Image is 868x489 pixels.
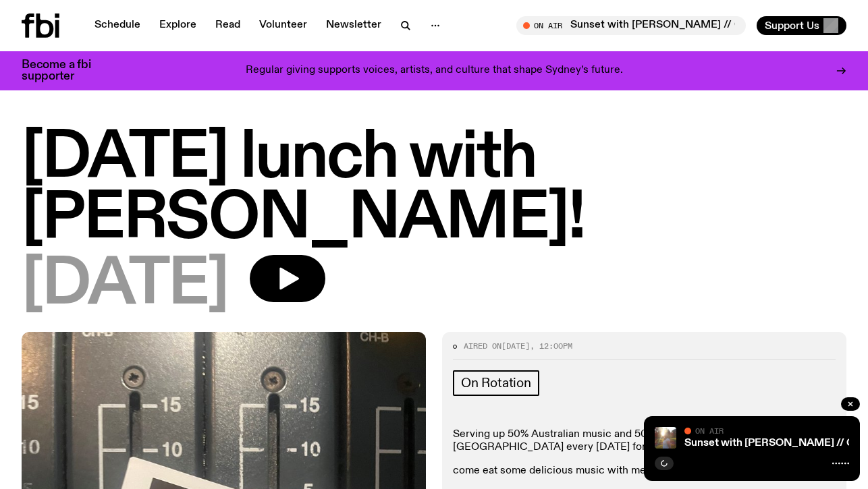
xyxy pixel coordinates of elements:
[151,16,205,35] a: Explore
[530,341,572,351] span: , 12:00pm
[453,428,836,454] p: Serving up 50% Australian music and 50% of that from here in [GEOGRAPHIC_DATA] every [DATE] for y...
[464,341,501,351] span: Aired on
[251,16,315,35] a: Volunteer
[453,465,836,478] p: come eat some delicious music with me!
[86,16,148,35] a: Schedule
[22,59,108,82] h3: Become a fbi supporter
[501,341,530,351] span: [DATE]
[757,16,846,35] button: Support Us
[22,255,228,316] span: [DATE]
[695,426,724,435] span: On Air
[318,16,389,35] a: Newsletter
[22,128,846,250] h1: [DATE] lunch with [PERSON_NAME]!
[453,370,539,396] a: On Rotation
[461,376,531,391] span: On Rotation
[207,16,248,35] a: Read
[765,20,819,32] span: Support Us
[516,16,746,35] button: On AirSunset with [PERSON_NAME] // Guest Mix: [PERSON_NAME]
[246,65,623,77] p: Regular giving supports voices, artists, and culture that shape Sydney’s future.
